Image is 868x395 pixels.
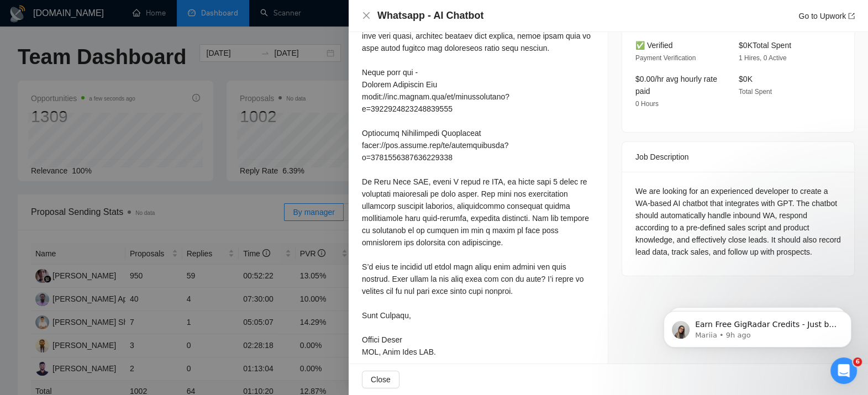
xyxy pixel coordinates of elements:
div: Job Description [635,142,841,172]
span: export [848,13,855,19]
span: Close [371,373,391,386]
button: Close [362,371,399,388]
span: $0.00/hr avg hourly rate paid [635,75,717,96]
span: 1 Hires, 0 Active [739,54,787,62]
div: We are looking for an experienced developer to create a WA-based AI chatbot that integrates with ... [635,185,841,258]
span: $0K [739,75,753,83]
span: 0 Hours [635,100,659,108]
span: 6 [853,357,862,366]
span: close [362,11,371,20]
iframe: Intercom live chat [830,357,857,384]
span: Total Spent [739,88,772,96]
span: $0K Total Spent [739,41,791,50]
a: Go to Upworkexport [798,12,855,20]
iframe: Intercom notifications message [647,288,868,365]
button: Close [362,11,371,20]
h4: Whatsapp - AI Chatbot [377,9,483,23]
span: Payment Verification [635,54,696,62]
span: ✅ Verified [635,41,673,50]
